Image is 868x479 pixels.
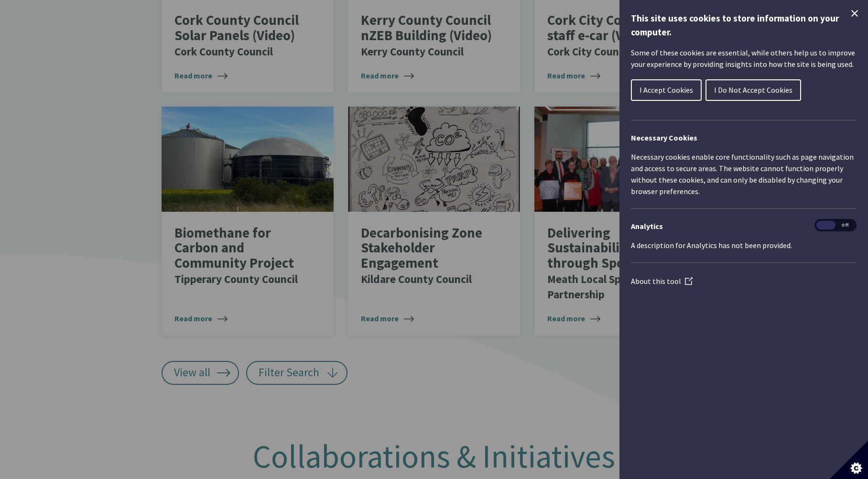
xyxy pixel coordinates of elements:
[849,8,860,19] button: Close Cookie Control
[835,221,855,230] span: Off
[714,85,792,95] span: I Do Not Accept Cookies
[631,151,857,197] p: Necessary cookies enable core functionality such as page navigation and access to secure areas. T...
[631,79,702,101] button: I Accept Cookies
[640,85,693,95] span: I Accept Cookies
[816,221,835,230] span: On
[631,220,857,232] h3: Analytics
[631,276,693,286] a: About this tool
[631,47,857,70] p: Some of these cookies are essential, while others help us to improve your experience by providing...
[631,132,857,143] h2: Necessary Cookies
[631,239,857,251] p: A description for Analytics has not been provided.
[830,441,868,479] button: Set cookie preferences
[631,11,857,39] h1: This site uses cookies to store information on your computer.
[705,79,801,101] button: I Do Not Accept Cookies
